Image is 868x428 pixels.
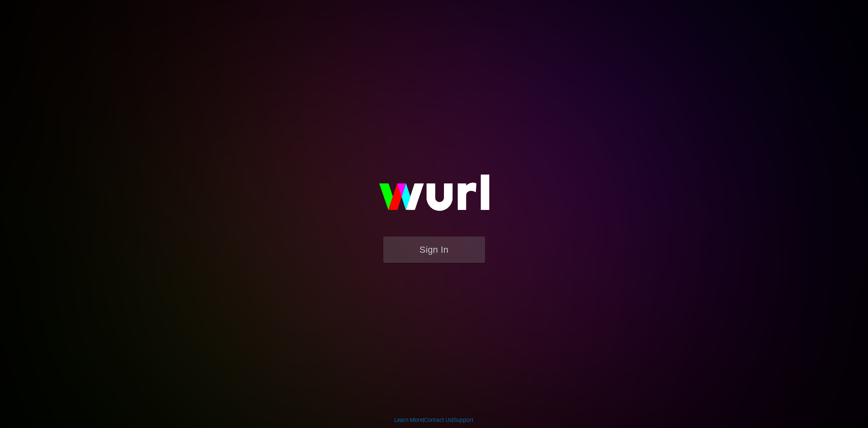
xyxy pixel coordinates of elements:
img: wurl-logo-on-black-223613ac3d8ba8fe6dc639794a292ebdb59501304c7dfd60c99c58986ef67473.svg [353,157,516,236]
div: | | [394,416,474,424]
a: Learn More [394,417,423,423]
button: Sign In [383,236,485,263]
a: Contact Us [424,417,452,423]
a: Support [453,417,474,423]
